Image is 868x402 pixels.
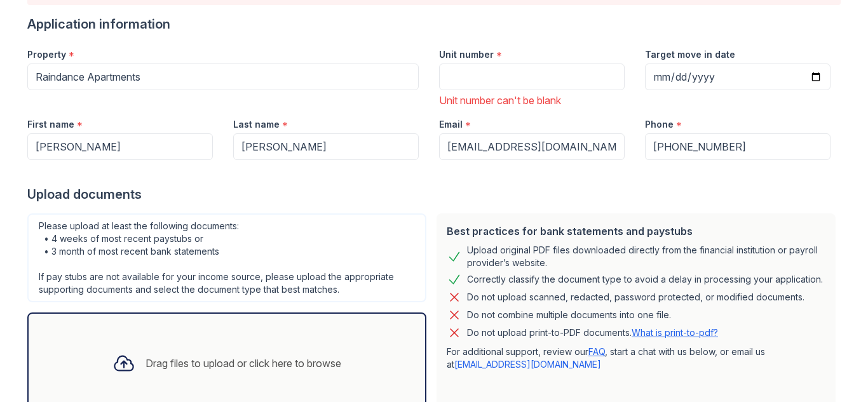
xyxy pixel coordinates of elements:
[439,118,463,131] label: Email
[447,224,825,239] div: Best practices for bank statements and paystubs
[467,307,671,323] div: Do not combine multiple documents into one file.
[146,356,341,371] div: Drag files to upload or click here to browse
[454,359,601,370] a: [EMAIL_ADDRESS][DOMAIN_NAME]
[632,327,718,338] a: What is print-to-pdf?
[467,326,718,339] p: Do not upload print-to-PDF documents.
[27,185,841,203] div: Upload documents
[439,93,625,108] div: Unit number can't be blank
[27,213,426,302] div: Please upload at least the following documents: • 4 weeks of most recent paystubs or • 3 month of...
[27,15,841,33] div: Application information
[467,290,804,305] div: Do not upload scanned, redacted, password protected, or modified documents.
[27,48,66,61] label: Property
[645,48,735,61] label: Target move in date
[645,118,674,131] label: Phone
[467,244,825,269] div: Upload original PDF files downloaded directly from the financial institution or payroll provider’...
[439,48,494,61] label: Unit number
[467,272,823,287] div: Correctly classify the document type to avoid a delay in processing your application.
[27,118,74,131] label: First name
[447,345,825,371] p: For additional support, review our , start a chat with us below, or email us at
[588,346,605,357] a: FAQ
[233,118,280,131] label: Last name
